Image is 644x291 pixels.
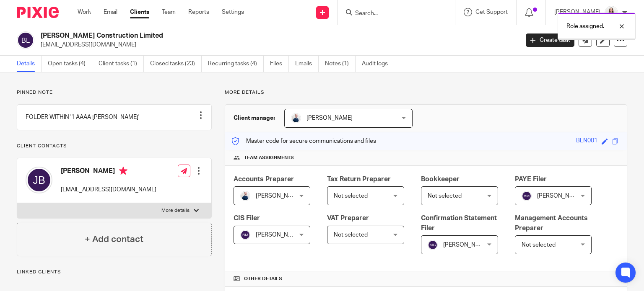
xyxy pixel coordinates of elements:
span: PAYE Filer [515,176,547,183]
span: [PERSON_NAME] [537,193,583,199]
img: Pixie [17,7,59,18]
a: Open tasks (4) [48,56,92,72]
p: Linked clients [17,269,212,276]
img: svg%3E [428,240,438,250]
a: Closed tasks (23) [150,56,202,72]
img: MC_T&CO-3.jpg [291,113,301,123]
img: svg%3E [240,230,250,240]
p: Master code for secure communications and files [231,137,376,145]
a: Details [17,56,42,72]
span: [PERSON_NAME] [256,193,302,199]
p: Role assigned. [566,22,604,31]
a: Work [78,8,91,16]
p: Client contacts [17,143,212,149]
span: Not selected [334,193,368,199]
h3: Client manager [234,114,276,122]
span: Not selected [428,193,462,199]
span: CIS Filer [234,215,260,221]
div: BEN001 [576,136,597,146]
span: Not selected [522,242,556,248]
p: [EMAIL_ADDRESS][DOMAIN_NAME] [61,185,156,194]
img: svg%3E [17,31,34,49]
h4: + Add contact [85,233,143,246]
span: Not selected [334,232,368,238]
span: Confirmation Statement Filer [421,215,497,231]
a: Recurring tasks (4) [208,56,264,72]
p: More details [225,89,627,96]
i: Primary [119,167,127,175]
a: Emails [295,56,319,72]
h2: [PERSON_NAME] Construction Limited [41,31,419,40]
img: svg%3E [522,191,532,201]
a: Client tasks (1) [99,56,144,72]
span: [PERSON_NAME] [306,115,353,121]
img: MC_T&CO-3.jpg [240,191,250,201]
a: Clients [130,8,149,16]
img: 2022.jpg [605,6,618,19]
span: Tax Return Preparer [327,176,391,183]
span: Management Accounts Preparer [515,215,588,231]
h4: [PERSON_NAME] [61,167,156,177]
a: Create task [526,33,574,47]
span: Other details [244,276,282,282]
p: More details [161,207,190,214]
span: Team assignments [244,155,294,161]
p: Pinned note [17,89,212,96]
img: svg%3E [26,167,52,193]
span: [PERSON_NAME] [443,242,489,248]
span: Bookkeeper [421,176,460,183]
a: Settings [222,8,244,16]
a: Notes (1) [325,56,356,72]
a: Audit logs [362,56,394,72]
p: [EMAIL_ADDRESS][DOMAIN_NAME] [41,41,513,49]
span: [PERSON_NAME] [256,232,302,238]
span: Accounts Preparer [234,176,294,183]
a: Email [104,8,117,16]
a: Files [270,56,289,72]
a: Reports [188,8,209,16]
a: Team [162,8,176,16]
span: VAT Preparer [327,215,369,221]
